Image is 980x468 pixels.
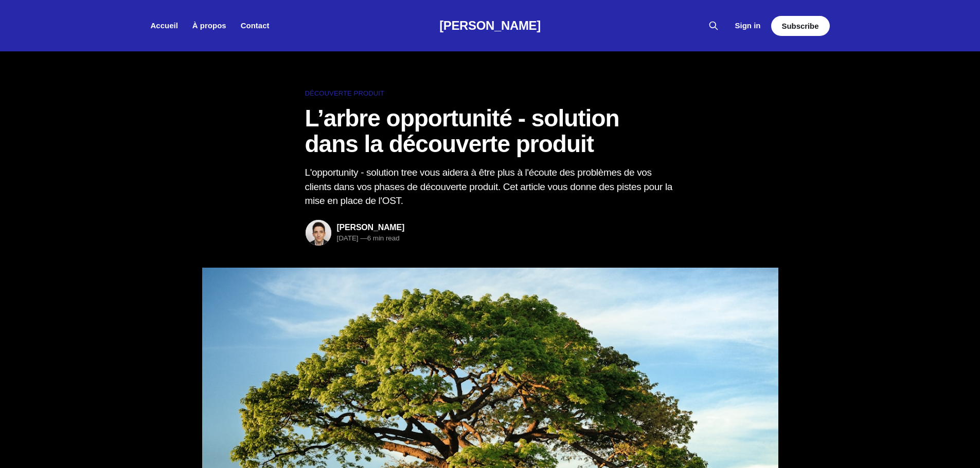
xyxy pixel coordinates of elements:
a: Subscribe [771,16,830,36]
a: Accueil [151,21,178,30]
a: [PERSON_NAME] [337,223,405,232]
img: Amokrane Tamine [306,220,331,246]
p: L'opportunity - solution tree vous aidera à être plus à l'écoute des problèmes de vos clients dan... [305,165,675,208]
button: Search this site [705,17,722,34]
a: Découverte produit [305,88,675,99]
span: — [360,234,367,242]
iframe: portal-trigger [884,418,980,468]
a: Contact [241,21,270,30]
a: Sign in [735,20,761,32]
time: [DATE] [337,234,359,242]
h1: L’arbre opportunité - solution dans la découverte produit [305,105,675,157]
a: [PERSON_NAME] [439,18,541,32]
a: À propos [192,21,226,30]
span: 6 min read [360,234,399,242]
